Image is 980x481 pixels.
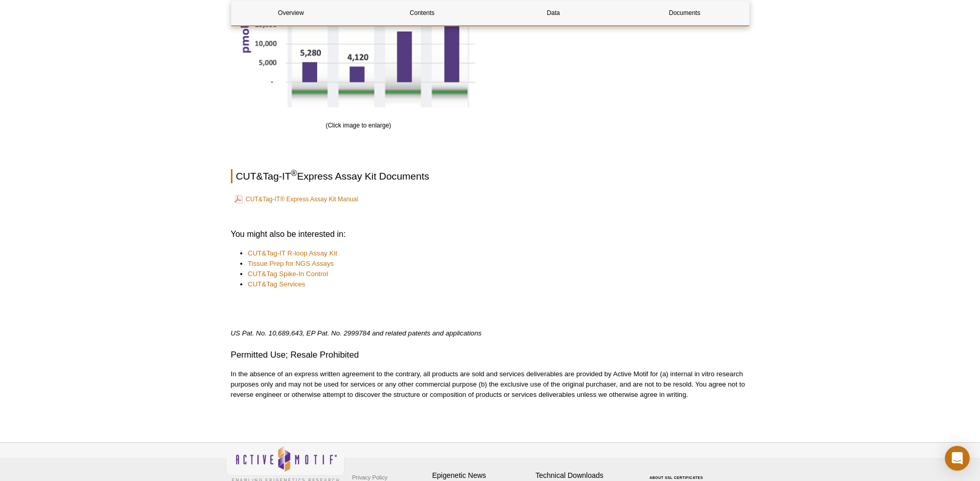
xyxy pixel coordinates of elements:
[248,248,337,259] a: CUT&Tag-IT R-loop Assay Kit
[231,169,750,183] h2: CUT&Tag-IT Express Assay Kit Documents
[231,349,750,361] h3: Permitted Use; Resale Prohibited
[291,169,297,178] sup: ®
[235,193,359,205] a: CUT&Tag-IT® Express Assay Kit Manual
[432,471,531,480] h4: Epigenetic News
[248,259,334,269] a: Tissue Prep for NGS Assays
[231,1,351,25] a: Overview
[231,329,482,337] em: US Pat. No. 10,689,643, EP Pat. No. 2999784 and related patents and applications
[945,446,970,471] div: Open Intercom Messenger
[248,269,328,279] a: CUT&Tag Spike-In Control
[231,228,750,241] h3: You might also be interested in:
[494,1,613,25] a: Data
[649,476,703,479] a: ABOUT SSL CERTIFICATES
[536,471,634,480] h4: Technical Downloads
[231,369,750,400] p: In the absence of an express written agreement to the contrary, all products are sold and service...
[625,1,744,25] a: Documents
[363,1,482,25] a: Contents
[248,279,305,290] a: CUT&Tag Services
